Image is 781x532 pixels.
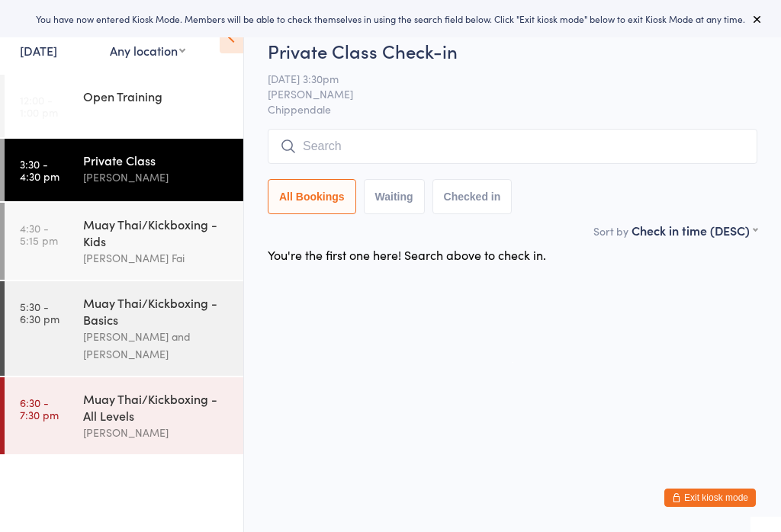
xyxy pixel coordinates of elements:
div: Muay Thai/Kickboxing - All Levels [83,390,230,424]
time: 3:30 - 4:30 pm [20,158,59,182]
div: Any location [110,42,185,59]
div: [PERSON_NAME] [83,424,230,441]
div: [PERSON_NAME] [83,168,230,186]
button: Checked in [432,179,513,214]
div: You're the first one here! Search above to check in. [268,246,546,263]
div: [PERSON_NAME] and [PERSON_NAME] [83,328,230,363]
a: 3:30 -4:30 pmPrivate Class[PERSON_NAME] [5,139,243,201]
button: Waiting [364,179,425,214]
button: Exit kiosk mode [664,489,756,507]
input: Search [268,129,757,164]
div: Muay Thai/Kickboxing - Basics [83,294,230,328]
time: 12:00 - 1:00 pm [20,94,58,118]
div: Muay Thai/Kickboxing - Kids [83,216,230,249]
label: Sort by [593,223,628,239]
div: Private Class [83,152,230,168]
a: [DATE] [20,42,57,59]
div: You have now entered Kiosk Mode. Members will be able to check themselves in using the search fie... [24,12,757,25]
div: Check in time (DESC) [632,222,757,239]
a: 4:30 -5:15 pmMuay Thai/Kickboxing - Kids[PERSON_NAME] Fai [5,203,243,280]
span: [DATE] 3:30pm [268,71,734,86]
time: 5:30 - 6:30 pm [20,300,59,325]
span: Chippendale [268,101,757,117]
time: 6:30 - 7:30 pm [20,396,59,421]
a: 6:30 -7:30 pmMuay Thai/Kickboxing - All Levels[PERSON_NAME] [5,377,243,454]
h2: Private Class Check-in [268,38,757,63]
button: All Bookings [268,179,356,214]
span: [PERSON_NAME] [268,86,734,101]
div: Open Training [83,88,230,104]
a: 5:30 -6:30 pmMuay Thai/Kickboxing - Basics[PERSON_NAME] and [PERSON_NAME] [5,281,243,376]
a: 12:00 -1:00 pmOpen Training [5,75,243,137]
time: 4:30 - 5:15 pm [20,222,58,246]
div: [PERSON_NAME] Fai [83,249,230,267]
